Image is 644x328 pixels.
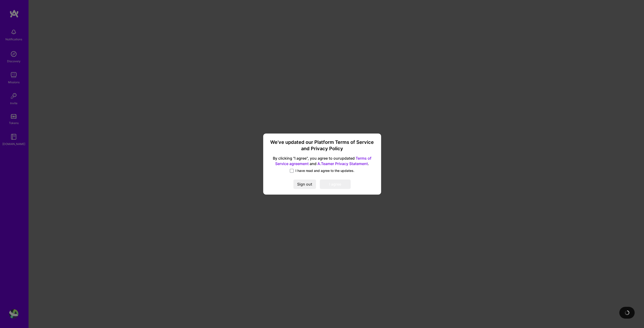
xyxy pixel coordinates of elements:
[269,156,375,167] span: By clicking "I agree", you agree to our updated and .
[269,139,375,152] h3: We’ve updated our Platform Terms of Service and Privacy Policy
[295,168,354,173] span: I have read and agree to the updates.
[317,161,368,166] a: A.Teamer Privacy Statement
[624,309,630,316] img: loading
[275,156,371,166] a: Terms of Service agreement
[293,179,316,189] button: Sign out
[320,179,351,189] button: I agree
